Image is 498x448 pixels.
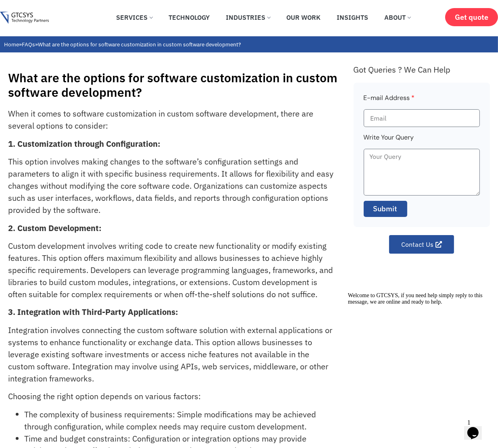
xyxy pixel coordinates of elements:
iframe: chat widget [464,416,490,440]
a: Insights [331,8,374,26]
li: The complexity of business requirements: Simple modifications may be achieved through configurati... [24,408,335,433]
iframe: chat widget [345,289,490,412]
h1: What are the options for software customization in custom software development? [8,71,346,100]
a: Home [4,41,19,48]
span: Get quote [455,13,488,21]
p: Integration involves connecting the custom software solution with external applications or system... [8,324,335,385]
p: When it comes to software customization in custom software development, there are several options... [8,108,335,132]
form: Faq Form [364,93,480,222]
input: Email [364,109,480,127]
label: E-mail Address [364,93,415,109]
span: » » [4,41,241,48]
label: Write Your Query [364,132,414,149]
a: Contact Us [389,235,454,254]
span: Contact Us [401,241,433,248]
a: Industries [220,8,276,26]
button: Submit [364,201,407,217]
a: Our Work [280,8,327,26]
a: FAQs [22,41,35,48]
p: Choosing the right option depends on various factors: [8,390,335,402]
p: Custom development involves writing code to create new functionality or modify existing features.... [8,240,335,300]
a: Services [110,8,158,26]
div: Welcome to GTCSYS, if you need help simply reply to this message, we are online and ready to help. [3,3,148,16]
a: About [378,8,417,26]
strong: 2. Custom Development: [8,223,102,233]
span: Submit [373,204,398,214]
div: Got Queries ? We Can Help [354,65,490,75]
a: Technology [163,8,216,26]
span: What are the options for software customization in custom software development? [38,41,241,48]
span: Welcome to GTCSYS, if you need help simply reply to this message, we are online and ready to help. [3,3,138,16]
a: Get quote [445,8,498,26]
strong: 1. Customization through Configuration: [8,138,160,149]
strong: 3. Integration with Third-Party Applications: [8,306,178,317]
p: This option involves making changes to the software’s configuration settings and parameters to al... [8,156,335,216]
